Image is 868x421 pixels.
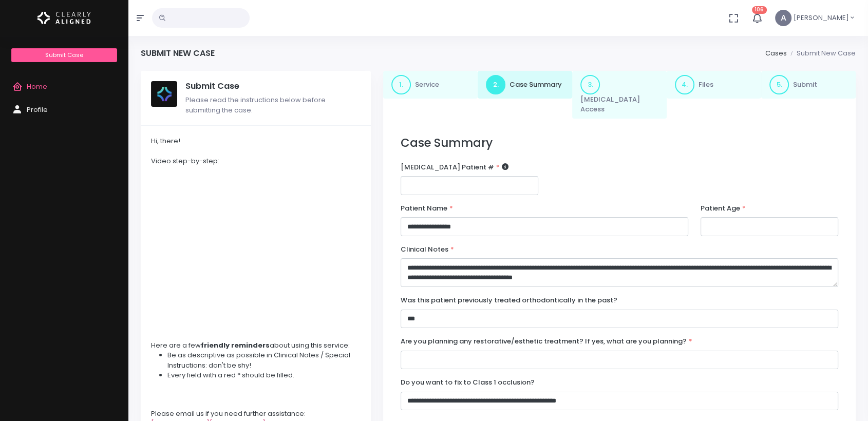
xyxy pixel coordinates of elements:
li: Submit New Case [786,48,856,59]
h5: Submit Case [185,81,361,91]
label: Patient Age [701,203,746,214]
h3: Case Summary [401,136,838,150]
div: Video step-by-step: [151,156,361,166]
a: 5.Submit [761,71,856,99]
span: Please read the instructions below before submitting the case. [185,95,326,115]
a: Cases [765,48,786,58]
span: Home [27,82,47,91]
label: Are you planning any restorative/esthetic treatment? If yes, what are you planning? [401,336,692,347]
div: Hi, there! [151,136,361,146]
li: Be as descriptive as possible in Clinical Notes / Special Instructions: don't be shy! [167,350,361,370]
span: 4. [675,75,694,94]
span: [PERSON_NAME] [794,13,849,23]
a: 1.Service [383,71,478,99]
span: 106 [752,6,767,14]
li: Every field with a red * should be filled. [167,370,361,380]
div: Please email us if you need further assistance: [151,409,361,419]
div: Here are a few about using this service: [151,340,361,351]
span: 1. [391,75,411,94]
label: Clinical Notes [401,244,454,255]
img: Logo Horizontal [37,7,91,29]
span: 5. [769,75,789,94]
span: Profile [27,105,48,114]
label: Do you want to fix to Class 1 occlusion? [401,377,535,388]
a: 3.[MEDICAL_DATA] Access [572,71,667,119]
label: Was this patient previously treated orthodontically in the past? [401,295,617,305]
span: A [775,10,791,26]
strong: friendly reminders [201,340,270,350]
label: [MEDICAL_DATA] Patient # [401,162,508,173]
a: 2.Case Summary [478,71,572,99]
h4: Submit New Case [141,48,215,58]
span: 3. [580,75,600,94]
span: 2. [486,75,505,94]
a: Submit Case [11,48,117,62]
span: Submit Case [45,51,83,59]
label: Patient Name [401,203,453,214]
a: 4.Files [667,71,761,99]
